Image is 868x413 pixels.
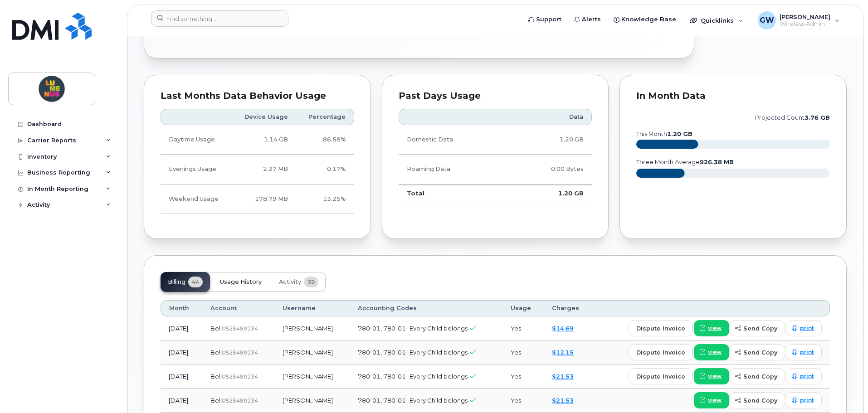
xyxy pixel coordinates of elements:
[274,300,350,316] th: Username
[800,372,814,380] span: print
[552,349,574,356] a: $12.15
[274,340,350,364] td: [PERSON_NAME]
[667,131,692,137] tspan: 1.20 GB
[507,109,592,125] th: Data
[350,300,502,316] th: Accounting Codes
[755,114,830,121] text: projected count
[399,92,592,101] div: Past Days Usage
[694,368,729,384] a: view
[629,368,693,384] button: dispute invoice
[683,11,750,29] div: Quicklinks
[502,340,544,364] td: Yes
[161,364,202,389] td: [DATE]
[502,364,544,389] td: Yes
[568,10,607,29] a: Alerts
[210,349,222,356] span: Bell
[232,155,296,184] td: 2.27 MB
[780,20,830,28] span: Wireless Admin
[694,344,729,360] a: view
[786,320,822,336] a: print
[800,396,814,404] span: print
[636,131,692,137] text: this month
[700,159,734,165] tspan: 926.38 MB
[607,10,683,29] a: Knowledge Base
[210,397,222,404] span: Bell
[161,300,202,316] th: Month
[296,109,354,125] th: Percentage
[161,185,232,214] td: Weekend Usage
[358,373,468,380] span: 780-01, 780-01- Every Child belongs
[743,396,777,405] span: send copy
[743,324,777,333] span: send copy
[210,325,222,332] span: Bell
[694,392,729,408] a: view
[729,392,785,408] button: send copy
[701,17,734,24] span: Quicklinks
[161,155,232,184] td: Evenings Usage
[222,373,258,380] span: 0525489134
[694,320,729,336] a: view
[232,109,296,125] th: Device Usage
[274,316,350,340] td: [PERSON_NAME]
[708,372,722,380] span: view
[636,348,685,357] span: dispute invoice
[210,373,222,380] span: Bell
[151,10,288,27] input: Find something...
[800,324,814,332] span: print
[399,185,507,202] td: Total
[544,300,593,316] th: Charges
[708,348,722,356] span: view
[502,389,544,413] td: Yes
[161,389,202,413] td: [DATE]
[729,368,785,384] button: send copy
[220,278,262,286] span: Usage History
[296,125,354,155] td: 86.58%
[202,300,274,316] th: Account
[708,324,722,332] span: view
[729,344,785,360] button: send copy
[507,155,592,184] td: 0.00 Bytes
[507,185,592,202] td: 1.20 GB
[274,364,350,389] td: [PERSON_NAME]
[786,368,822,384] a: print
[760,15,774,26] span: GW
[358,325,468,332] span: 780-01, 780-01- Every Child belongs
[636,159,734,165] text: three month average
[507,125,592,155] td: 1.20 GB
[629,344,693,360] button: dispute invoice
[729,320,785,336] button: send copy
[805,114,830,121] tspan: 3.76 GB
[399,125,507,155] td: Domestic Data
[536,15,561,24] span: Support
[279,278,301,286] span: Activity
[786,344,822,360] a: print
[800,348,814,356] span: print
[274,389,350,413] td: [PERSON_NAME]
[522,10,568,29] a: Support
[161,92,354,101] div: Last Months Data Behavior Usage
[358,397,468,404] span: 780-01, 780-01- Every Child belongs
[621,15,676,24] span: Knowledge Base
[161,125,232,155] td: Daytime Usage
[161,340,202,364] td: [DATE]
[582,15,601,24] span: Alerts
[502,300,544,316] th: Usage
[222,349,258,356] span: 0525489134
[552,373,574,380] a: $21.53
[222,397,258,404] span: 0525489134
[708,396,722,404] span: view
[636,372,685,381] span: dispute invoice
[161,185,354,214] tr: Friday from 6:00pm to Monday 8:00am
[786,392,822,408] a: print
[502,316,544,340] td: Yes
[296,185,354,214] td: 13.25%
[232,125,296,155] td: 1.14 GB
[358,349,468,356] span: 780-01, 780-01- Every Child belongs
[743,372,777,381] span: send copy
[161,316,202,340] td: [DATE]
[296,155,354,184] td: 0.17%
[399,155,507,184] td: Roaming Data
[161,155,354,184] tr: Weekdays from 6:00pm to 8:00am
[636,324,685,333] span: dispute invoice
[629,320,693,336] button: dispute invoice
